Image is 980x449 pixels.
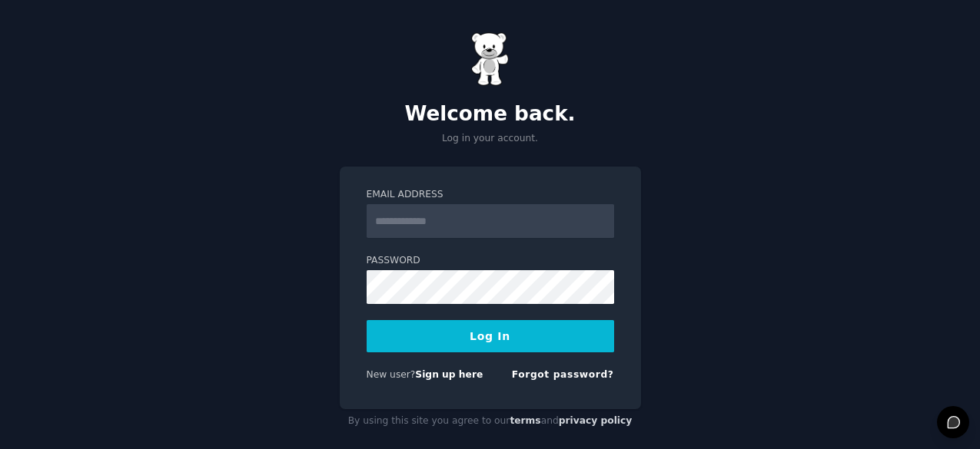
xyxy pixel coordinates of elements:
a: privacy policy [559,415,633,426]
a: Forgot password? [512,369,614,380]
div: By using this site you agree to our and [340,409,641,434]
label: Email Address [367,188,614,202]
img: Gummy Bear [471,32,510,86]
h2: Welcome back. [340,102,641,127]
a: terms [510,415,540,426]
a: Sign up here [415,369,483,380]
span: New user? [367,369,416,380]
label: Password [367,254,614,268]
button: Log In [367,320,614,352]
p: Log in your account. [340,132,641,146]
